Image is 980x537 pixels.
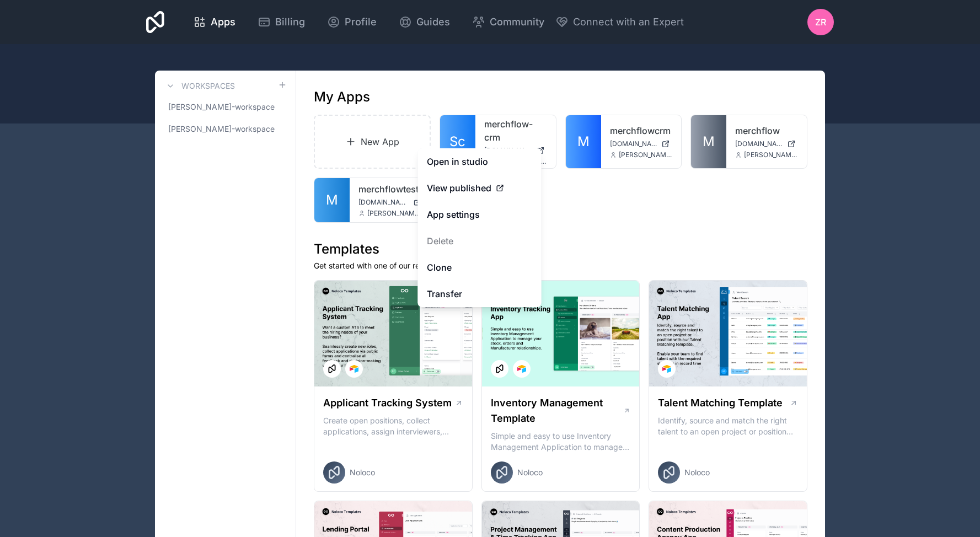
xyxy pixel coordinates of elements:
span: [PERSON_NAME][EMAIL_ADDRESS][PERSON_NAME][DOMAIN_NAME] [744,151,798,159]
a: merchflowcrm [610,124,673,137]
span: [DOMAIN_NAME] [484,146,532,155]
a: [DOMAIN_NAME] [358,198,421,207]
span: [DOMAIN_NAME] [358,198,409,207]
a: Open in studio [418,148,542,175]
img: Airtable Logo [350,364,358,373]
a: M [314,178,350,222]
span: Noloco [350,467,375,478]
span: M [326,191,338,209]
a: Sc [440,115,475,168]
span: Sc [449,133,465,151]
p: Identify, source and match the right talent to an open project or position with our Talent Matchi... [658,415,798,437]
h3: Workspaces [181,80,235,92]
span: [DOMAIN_NAME] [735,139,783,148]
span: Apps [211,14,235,30]
a: Apps [184,10,244,34]
span: Community [490,14,544,30]
span: [PERSON_NAME][EMAIL_ADDRESS][PERSON_NAME][DOMAIN_NAME] [619,151,673,159]
span: M [703,133,715,151]
span: Noloco [517,467,543,478]
span: ZR [815,15,826,29]
a: [DOMAIN_NAME] [735,139,798,148]
a: Billing [249,10,314,34]
h1: Applicant Tracking System [323,395,452,411]
p: Create open positions, collect applications, assign interviewers, centralise candidate feedback a... [323,415,463,437]
a: [PERSON_NAME]-workspace [164,97,287,117]
button: Delete [418,228,542,254]
img: Airtable Logo [517,364,526,373]
a: merchflowtest [358,182,421,196]
span: Guides [416,14,450,30]
h1: Talent Matching Template [658,395,783,411]
span: [DOMAIN_NAME] [610,139,657,148]
a: Profile [318,10,385,34]
span: Billing [275,14,305,30]
a: [DOMAIN_NAME] [484,146,547,155]
a: New App [314,115,431,169]
h1: My Apps [314,88,370,106]
a: Guides [390,10,459,34]
p: Simple and easy to use Inventory Management Application to manage your stock, orders and Manufact... [491,431,631,453]
a: merchflow [735,124,798,137]
a: Community [463,10,553,34]
button: Connect with an Expert [555,14,684,30]
span: [PERSON_NAME]-workspace [168,101,275,112]
span: View published [427,181,491,195]
a: View published [418,175,542,201]
span: Noloco [684,467,710,478]
a: M [691,115,726,168]
img: Airtable Logo [662,364,671,373]
h1: Templates [314,240,807,258]
a: [DOMAIN_NAME] [610,139,673,148]
a: merchflow-crm [484,117,547,144]
a: Workspaces [164,79,235,93]
span: Profile [345,14,377,30]
h1: Inventory Management Template [491,395,623,426]
p: Get started with one of our ready-made templates [314,260,807,271]
a: Clone [418,254,542,281]
span: [PERSON_NAME]-workspace [168,123,275,135]
a: M [566,115,601,168]
span: Connect with an Expert [573,14,684,30]
a: [PERSON_NAME]-workspace [164,119,287,139]
a: App settings [418,201,542,228]
a: Transfer [418,281,542,307]
span: M [577,133,590,151]
span: [PERSON_NAME][EMAIL_ADDRESS][DOMAIN_NAME] [367,209,421,218]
